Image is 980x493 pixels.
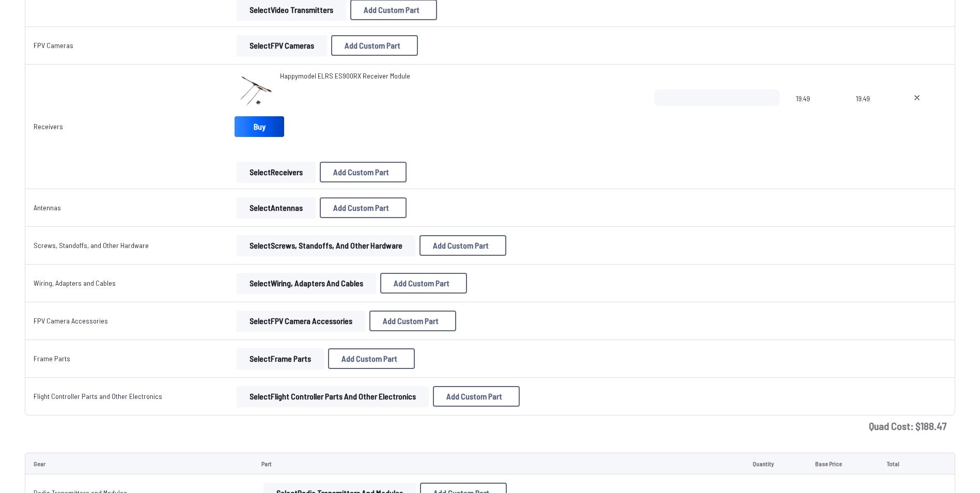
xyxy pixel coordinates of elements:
[235,116,284,137] a: Buy
[383,317,439,325] span: Add Custom Part
[237,197,316,218] button: SelectAntennas
[253,453,744,474] td: Part
[237,386,429,407] button: SelectFlight Controller Parts and Other Electronics
[34,316,108,325] a: FPV Camera Accessories
[856,89,888,139] span: 19.49
[237,235,415,256] button: SelectScrews, Standoffs, and Other Hardware
[34,122,63,131] a: Receivers
[280,71,410,80] span: Happymodel ELRS ES900RX Receiver Module
[34,241,149,250] a: Screws, Standoffs, and Other Hardware
[320,197,407,218] button: Add Custom Part
[25,453,253,474] td: Gear
[235,348,326,369] a: SelectFrame Parts
[369,311,456,331] button: Add Custom Part
[331,35,418,56] button: Add Custom Part
[280,71,410,81] a: Happymodel ELRS ES900RX Receiver Module
[807,453,879,474] td: Base Price
[34,279,116,287] a: Wiring, Adapters and Cables
[237,311,365,331] button: SelectFPV Camera Accessories
[341,355,397,363] span: Add Custom Part
[333,168,389,176] span: Add Custom Part
[237,273,376,294] button: SelectWiring, Adapters and Cables
[333,204,389,212] span: Add Custom Part
[380,273,467,294] button: Add Custom Part
[320,162,407,182] button: Add Custom Part
[446,392,502,400] span: Add Custom Part
[433,386,520,407] button: Add Custom Part
[394,279,449,287] span: Add Custom Part
[235,35,329,56] a: SelectFPV Cameras
[235,162,318,182] a: SelectReceivers
[235,273,378,294] a: SelectWiring, Adapters and Cables
[419,235,506,256] button: Add Custom Part
[878,453,927,474] td: Total
[34,41,73,50] a: FPV Cameras
[235,235,417,256] a: SelectScrews, Standoffs, and Other Hardware
[237,348,324,369] button: SelectFrame Parts
[34,392,162,400] a: Flight Controller Parts and Other Electronics
[235,386,431,407] a: SelectFlight Controller Parts and Other Electronics
[345,41,400,50] span: Add Custom Part
[25,415,955,436] td: Quad Cost: $ 188.47
[364,6,419,14] span: Add Custom Part
[237,35,327,56] button: SelectFPV Cameras
[796,89,839,139] span: 19.49
[235,71,276,112] img: image
[34,203,61,212] a: Antennas
[235,311,367,331] a: SelectFPV Camera Accessories
[328,348,415,369] button: Add Custom Part
[237,162,316,182] button: SelectReceivers
[433,241,489,250] span: Add Custom Part
[235,197,318,218] a: SelectAntennas
[34,354,70,363] a: Frame Parts
[744,453,807,474] td: Quantity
